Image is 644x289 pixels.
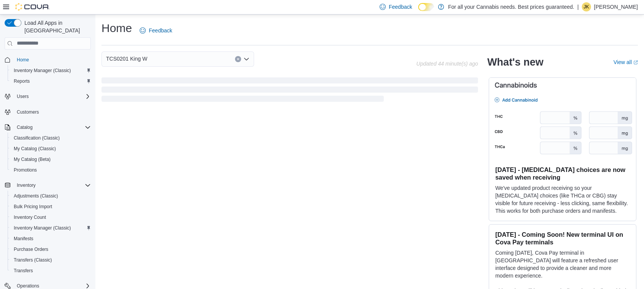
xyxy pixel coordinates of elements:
span: Promotions [14,167,37,173]
span: Transfers [14,268,33,274]
span: Inventory [14,181,91,190]
p: Updated 44 minute(s) ago [416,61,478,67]
button: Inventory Manager (Classic) [8,65,94,76]
button: Reports [8,76,94,87]
span: Home [17,57,29,63]
span: Reports [14,78,30,84]
button: Clear input [235,56,241,62]
a: Classification (Classic) [11,133,63,143]
button: Classification (Classic) [8,133,94,143]
button: Customers [2,106,94,117]
span: Bulk Pricing Import [11,202,91,211]
span: Transfers (Classic) [14,257,52,263]
span: Classification (Classic) [11,133,91,143]
a: Home [14,55,32,64]
input: Dark Mode [418,3,434,11]
span: Inventory Manager (Classic) [14,67,71,74]
a: Inventory Manager (Classic) [11,66,74,75]
p: For all your Cannabis needs. Best prices guaranteed. [448,2,574,11]
span: TCS0201 King W [106,54,147,63]
a: Customers [14,108,42,117]
a: Reports [11,77,33,86]
button: Users [14,92,32,101]
span: My Catalog (Classic) [14,146,56,152]
span: Operations [17,283,39,289]
button: Bulk Pricing Import [8,201,94,212]
span: Manifests [11,234,91,243]
span: Inventory Manager (Classic) [14,225,71,231]
span: My Catalog (Beta) [14,156,51,162]
span: Users [14,92,91,101]
button: My Catalog (Beta) [8,154,94,165]
p: | [577,2,579,11]
span: Feedback [149,27,172,34]
span: Transfers [11,266,91,275]
button: My Catalog (Classic) [8,143,94,154]
a: Transfers (Classic) [11,255,55,265]
button: Transfers (Classic) [8,255,94,265]
span: My Catalog (Classic) [11,144,91,153]
span: Inventory Count [11,213,91,222]
img: Cova [15,3,50,11]
button: Users [2,91,94,102]
span: Purchase Orders [14,246,48,252]
button: Open list of options [243,56,250,62]
span: Catalog [14,123,91,132]
button: Transfers [8,265,94,276]
button: Manifests [8,233,94,244]
a: Feedback [137,23,175,38]
span: Customers [14,107,91,117]
button: Inventory Manager (Classic) [8,223,94,233]
span: Purchase Orders [11,245,91,254]
a: Promotions [11,165,40,175]
a: View allExternal link [613,59,638,65]
a: My Catalog (Classic) [11,144,59,153]
h3: [DATE] - Coming Soon! New terminal UI on Cova Pay terminals [495,231,630,246]
p: Coming [DATE], Cova Pay terminal in [GEOGRAPHIC_DATA] will feature a refreshed user interface des... [495,249,630,279]
p: We've updated product receiving so your [MEDICAL_DATA] choices (like THCa or CBG) stay visible fo... [495,184,630,215]
button: Inventory Count [8,212,94,223]
span: Feedback [389,3,412,11]
span: Promotions [11,165,91,175]
a: Bulk Pricing Import [11,202,55,211]
h1: Home [101,21,132,36]
span: My Catalog (Beta) [11,155,91,164]
a: My Catalog (Beta) [11,155,54,164]
h2: What's new [487,56,543,68]
span: Load All Apps in [GEOGRAPHIC_DATA] [21,19,91,34]
button: Catalog [2,122,94,133]
span: JK [584,2,589,11]
span: Inventory Manager (Classic) [11,66,91,75]
span: Catalog [17,124,32,130]
button: Promotions [8,165,94,175]
span: Home [14,55,91,64]
span: Manifests [14,236,33,242]
button: Purchase Orders [8,244,94,255]
span: Adjustments (Classic) [14,193,58,199]
div: Jennifer Kinzie [582,2,591,11]
span: Reports [11,77,91,86]
a: Transfers [11,266,36,275]
a: Inventory Count [11,213,49,222]
button: Home [2,54,94,65]
span: Loading [101,79,478,103]
span: Inventory [17,182,35,188]
button: Adjustments (Classic) [8,191,94,201]
span: Bulk Pricing Import [14,204,52,210]
p: [PERSON_NAME] [594,2,638,11]
svg: External link [633,60,638,65]
span: Adjustments (Classic) [11,191,91,201]
span: Customers [17,109,39,115]
span: Classification (Classic) [14,135,60,141]
span: Inventory Count [14,214,46,220]
button: Catalog [14,123,35,132]
a: Purchase Orders [11,245,52,254]
a: Adjustments (Classic) [11,191,61,201]
button: Inventory [2,180,94,191]
span: Inventory Manager (Classic) [11,223,91,233]
span: Transfers (Classic) [11,255,91,265]
button: Inventory [14,181,39,190]
h3: [DATE] - [MEDICAL_DATA] choices are now saved when receiving [495,166,630,181]
a: Inventory Manager (Classic) [11,223,74,233]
